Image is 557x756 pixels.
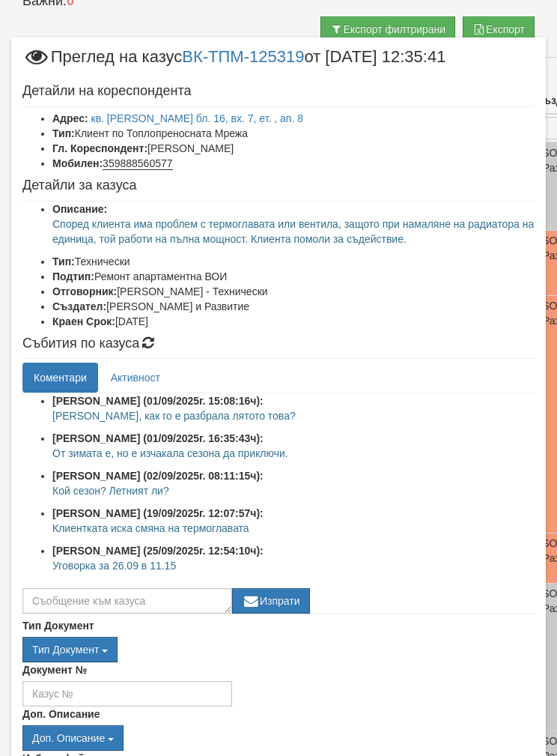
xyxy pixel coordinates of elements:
[52,558,535,573] p: Уговорка за 26.09 в 11.15
[52,470,264,482] strong: [PERSON_NAME] (02/09/2025г. 08:11:15ч):
[52,127,75,139] b: Тип:
[22,637,535,662] div: Двоен клик, за изчистване на избраната стойност.
[22,618,94,633] label: Тип Документ
[52,545,264,557] strong: [PERSON_NAME] (25/09/2025г. 12:54:10ч):
[22,725,124,751] button: Доп. Описание
[52,284,535,299] li: [PERSON_NAME] - Технически
[22,725,535,751] div: Двоен клик, за изчистване на избраната стойност.
[22,707,100,722] label: Доп. Описание
[52,408,535,423] p: [PERSON_NAME], как го е разбрала лятото това?
[52,217,535,247] p: Според клиента има проблем с термоглавата или вентила, защото при намаляне на радиатора на единиц...
[52,112,88,124] b: Адрес:
[22,178,535,193] h4: Детайли за казуса
[52,126,535,141] li: Клиент по Топлопреносната Мрежа
[52,446,535,461] p: От зимата е, но е изчакала сезона да приключи.
[32,732,105,744] span: Доп. Описание
[22,49,445,76] span: Преглед на казус от [DATE] 12:35:41
[52,507,264,519] strong: [PERSON_NAME] (19/09/2025г. 12:07:57ч):
[52,314,535,329] li: [DATE]
[52,157,103,169] b: Мобилен:
[32,644,99,656] span: Тип Документ
[22,336,535,351] h4: Събития по казуса
[52,300,106,312] b: Създател:
[52,203,107,215] b: Описание:
[22,681,232,707] input: Казус №
[52,483,535,498] p: Кой сезон? Летният ли?
[100,363,171,393] a: Активност
[52,315,115,327] b: Краен Срок:
[22,363,98,393] a: Коментари
[52,142,147,154] b: Гл. Кореспондент:
[52,521,535,536] p: Клиентката иска смяна на термоглавата
[232,588,310,614] button: Изпрати
[52,270,94,282] b: Подтип:
[52,141,535,156] li: [PERSON_NAME]
[52,254,535,269] li: Технически
[91,112,304,124] a: кв. [PERSON_NAME] бл. 16, вх. 7, ет. , ап. 8
[52,269,535,284] li: Ремонт апартаментна ВОИ
[22,637,118,662] button: Тип Документ
[52,285,117,297] b: Отговорник:
[22,84,535,99] h4: Детайли на кореспондента
[52,299,535,314] li: [PERSON_NAME] и Развитие
[52,395,264,407] strong: [PERSON_NAME] (01/09/2025г. 15:08:16ч):
[52,255,75,267] b: Тип:
[52,432,264,444] strong: [PERSON_NAME] (01/09/2025г. 16:35:43ч):
[182,47,304,66] a: ВК-ТПМ-125319
[22,662,87,677] label: Документ №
